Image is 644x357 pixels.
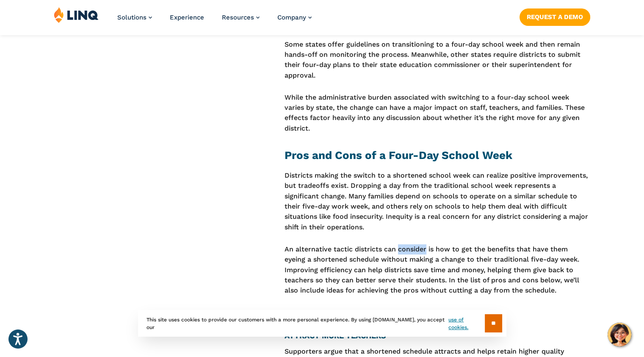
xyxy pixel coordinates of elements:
[285,149,512,162] strong: Pros and Cons of a Four-Day School Week
[117,14,152,21] a: Solutions
[608,323,631,346] button: Hello, have a question? Let’s chat.
[117,7,312,35] nav: Primary Navigation
[277,14,306,21] span: Company
[170,14,204,21] a: Experience
[285,92,590,134] p: While the administrative burden associated with switching to a four-day school week varies by sta...
[520,8,590,25] a: Request a Demo
[138,310,506,337] div: This site uses cookies to provide our customers with a more personal experience. By using [DOMAIN...
[285,244,590,296] p: An alternative tactic districts can consider is how to get the benefits that have them eyeing a s...
[222,14,254,21] span: Resources
[54,7,99,23] img: LINQ | K‑12 Software
[285,39,590,81] p: Some states offer guidelines on transitioning to a four-day school week and then remain hands-off...
[520,7,590,25] nav: Button Navigation
[285,309,438,319] strong: The Pros of a Four-Day School Week
[222,14,260,21] a: Resources
[277,14,312,21] a: Company
[285,170,590,232] p: Districts making the switch to a shortened school week can realize positive improvements, but tra...
[117,14,146,21] span: Solutions
[448,316,484,331] a: use of cookies.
